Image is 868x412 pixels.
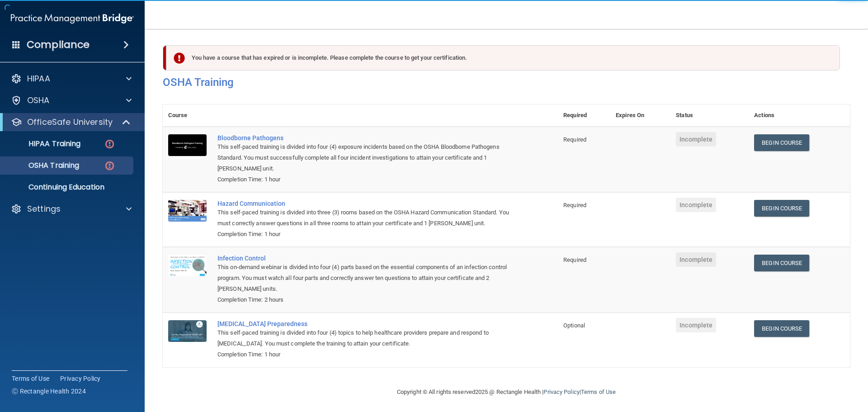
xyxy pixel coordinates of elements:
[543,388,579,395] a: Privacy Policy
[610,104,670,127] th: Expires On
[217,207,513,229] div: This self-paced training is divided into three (3) rooms based on the OSHA Hazard Communication S...
[563,322,585,329] span: Optional
[11,95,132,106] a: OSHA
[217,320,513,327] a: [MEDICAL_DATA] Preparedness
[104,138,115,150] img: danger-circle.6113f641.png
[11,9,134,28] img: PMB logo
[27,38,90,51] h4: Compliance
[676,318,716,332] span: Incomplete
[11,117,131,128] a: OfficeSafe University
[217,142,513,174] div: This self-paced training is divided into four (4) exposure incidents based on the OSHA Bloodborne...
[11,204,132,214] a: Settings
[754,320,809,337] a: Begin Course
[12,374,49,383] a: Terms of Use
[341,378,671,407] div: Copyright © All rights reserved 2025 @ Rectangle Health | |
[217,262,513,294] div: This on-demand webinar is divided into four (4) parts based on the essential components of an inf...
[11,73,132,84] a: HIPAA
[754,255,809,271] a: Begin Course
[581,388,616,395] a: Terms of Use
[174,52,185,64] img: exclamation-circle-solid-danger.72ef9ffc.png
[217,229,513,240] div: Completion Time: 1 hour
[670,104,749,127] th: Status
[676,252,716,267] span: Incomplete
[217,349,513,360] div: Completion Time: 1 hour
[676,198,716,212] span: Incomplete
[563,256,586,263] span: Required
[60,374,101,383] a: Privacy Policy
[217,174,513,185] div: Completion Time: 1 hour
[27,204,61,214] p: Settings
[217,327,513,349] div: This self-paced training is divided into four (4) topics to help healthcare providers prepare and...
[217,255,513,262] a: Infection Control
[27,73,50,84] p: HIPAA
[6,183,129,192] p: Continuing Education
[558,104,610,127] th: Required
[163,104,212,127] th: Course
[563,136,586,143] span: Required
[27,117,113,128] p: OfficeSafe University
[166,45,840,71] div: You have a course that has expired or is incomplete. Please complete the course to get your certi...
[104,160,115,171] img: danger-circle.6113f641.png
[27,95,50,106] p: OSHA
[6,139,80,148] p: HIPAA Training
[163,76,850,89] h4: OSHA Training
[12,387,86,396] span: Ⓒ Rectangle Health 2024
[563,202,586,208] span: Required
[754,134,809,151] a: Begin Course
[754,200,809,217] a: Begin Course
[676,132,716,147] span: Incomplete
[217,134,513,142] a: Bloodborne Pathogens
[217,294,513,305] div: Completion Time: 2 hours
[6,161,79,170] p: OSHA Training
[749,104,850,127] th: Actions
[217,200,513,207] a: Hazard Communication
